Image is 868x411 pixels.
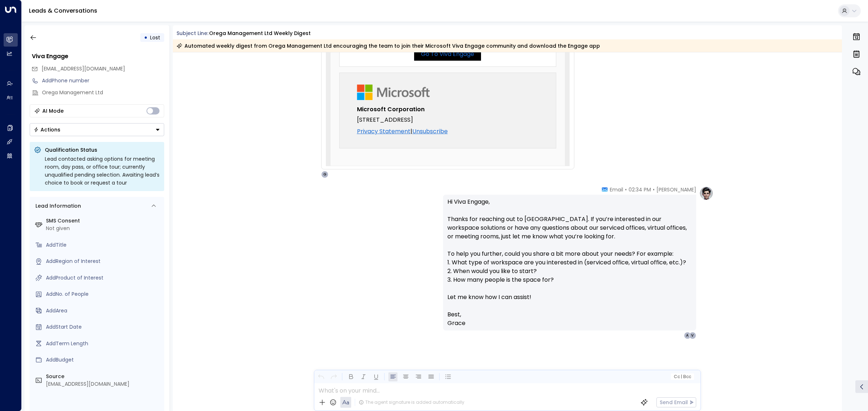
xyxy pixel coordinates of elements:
img: Microsoft [357,85,430,100]
div: AddStart Date [46,323,161,331]
label: SMS Consent [46,217,161,225]
span: noreply@yammer.com [42,65,125,73]
img: profile-logo.png [699,186,714,200]
div: Orega Management Ltd Weekly Digest [209,30,311,37]
span: Subject Line: [176,30,208,37]
div: AddTerm Length [46,340,161,347]
div: Lead Information [33,202,81,210]
div: A [684,332,691,339]
div: Button group with a nested menu [30,123,164,136]
td: [STREET_ADDRESS] [339,116,556,124]
span: Best, [447,310,461,319]
div: [EMAIL_ADDRESS][DOMAIN_NAME] [46,380,161,388]
div: Not given [46,225,161,232]
div: Viva Engage [32,52,164,61]
div: AddArea [46,307,161,315]
span: | [681,374,682,379]
a: Leads & Conversations [29,7,97,15]
button: Actions [30,123,164,136]
p: Qualification Status [45,146,160,153]
span: Email [610,186,623,193]
span: | [410,126,412,136]
div: AI Mode [42,107,64,114]
a: Unsubscribe [412,128,448,135]
a: Go To Viva Engage [421,48,474,60]
div: The agent signature is added automatically [359,399,464,406]
button: Redo [329,372,338,381]
div: AddBudget [46,356,161,364]
div: G [321,171,328,178]
td: Microsoft Corporation [339,105,556,116]
div: AddPhone number [42,77,164,85]
div: AddTitle [46,241,161,249]
span: Lost [150,34,160,41]
div: AddNo. of People [46,290,161,298]
span: [PERSON_NAME] [656,186,696,193]
p: Hi Viva Engage, Thanks for reaching out to [GEOGRAPHIC_DATA]. If you’re interested in our workspa... [447,198,692,310]
span: • [653,186,655,193]
div: AddProduct of Interest [46,274,161,282]
span: Cc Bcc [673,374,691,379]
span: • [625,186,627,193]
span: 02:34 PM [629,186,651,193]
div: Automated weekly digest from Orega Management Ltd encouraging the team to join their Microsoft Vi... [176,42,600,49]
div: • [144,31,148,44]
div: Actions [34,126,60,133]
div: Orega Management Ltd [42,89,164,96]
button: Cc|Bcc [671,373,694,380]
a: Privacy Statement [357,128,410,135]
span: Grace [447,319,465,328]
button: Undo [316,372,325,381]
label: Source [46,373,161,380]
div: AddRegion of Interest [46,258,161,265]
span: [EMAIL_ADDRESS][DOMAIN_NAME] [42,65,125,72]
div: Lead contacted asking options for meeting room, day pass, or office tour; currently unqualified p... [45,155,160,187]
div: V [689,332,696,339]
